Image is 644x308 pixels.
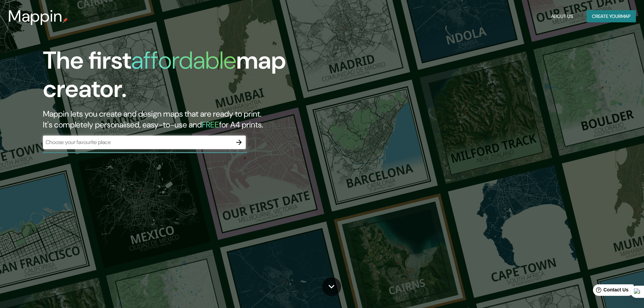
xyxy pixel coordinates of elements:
[131,45,236,76] h1: affordable
[587,10,636,23] button: Create yourmap
[43,109,365,130] h2: Mappin lets you create and design maps that are ready to print. It's completely personalised, eas...
[202,119,219,130] h5: FREE
[63,18,68,23] img: mappin-pin
[548,10,576,23] button: About Us
[43,138,232,146] input: Choose your favourite place
[43,46,365,109] h1: The first map creator.
[8,7,63,26] h3: Mappin
[584,282,637,301] iframe: Help widget launcher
